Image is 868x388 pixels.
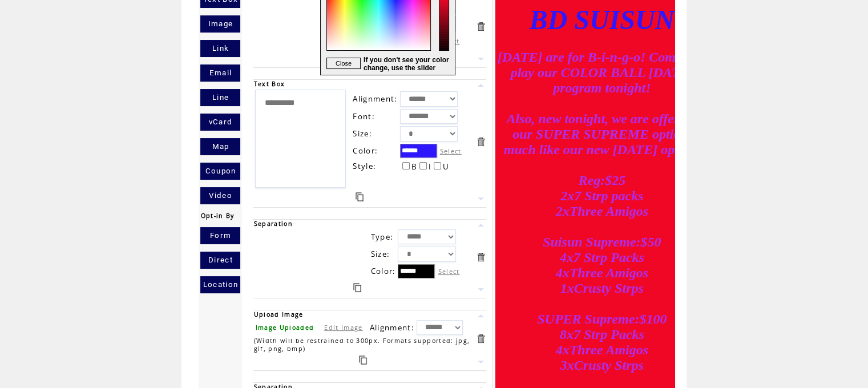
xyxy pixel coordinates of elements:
a: Move this item up [475,220,486,231]
a: Email [200,64,240,82]
a: Delete this item [475,252,486,262]
a: Coupon [200,163,240,180]
a: Location [200,276,240,293]
span: B [411,161,417,172]
img: images [601,42,602,43]
a: Move this item up [475,80,486,91]
span: Text Box [253,80,285,88]
a: Map [200,138,240,155]
a: Move this item down [475,357,486,367]
a: Direct [200,252,240,269]
a: Duplicate this item [356,192,364,201]
span: Separation [253,220,292,228]
a: vCard [200,114,240,131]
a: Image [200,15,240,33]
a: Video [200,187,240,204]
a: Duplicate this item [359,355,367,365]
a: Edit Image [324,323,362,332]
a: Form [200,227,240,244]
label: Select [438,267,459,276]
a: Delete this item [475,333,486,344]
span: Image Uploaded [255,324,314,332]
a: Delete this item [475,136,486,147]
span: Alignment: [369,322,414,333]
span: U [443,161,449,172]
span: Color: [370,266,395,276]
a: Link [200,40,240,57]
a: Move this item down [475,193,486,204]
span: Type: [370,232,393,242]
span: Color: [353,145,378,156]
a: Duplicate this item [353,283,361,292]
span: Style: [353,161,376,171]
span: Upload Image [253,310,303,318]
span: Size: [370,249,390,259]
a: Delete this item [475,21,486,32]
span: (Width will be restrained to 300px. Formats supported: jpg, gif, png, bmp) [253,337,470,353]
span: Size: [353,128,372,139]
span: Close [336,60,352,67]
label: Select [440,147,462,155]
font: BD SUISUN [529,5,675,35]
a: Move this item up [475,310,486,321]
span: Opt-in By [200,212,234,220]
font: [DATE] are for B-i-n-g-o! Come and play our COLOR BALL [DATE] program tonight! Also, new tonight,... [498,50,706,373]
span: If you don't see your color change, use the slider [364,56,455,72]
span: I [429,161,431,172]
span: Font: [353,111,375,122]
a: Move this item down [475,284,486,295]
a: Move this item down [475,54,486,64]
a: Line [200,89,240,106]
span: Alignment: [353,94,397,104]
